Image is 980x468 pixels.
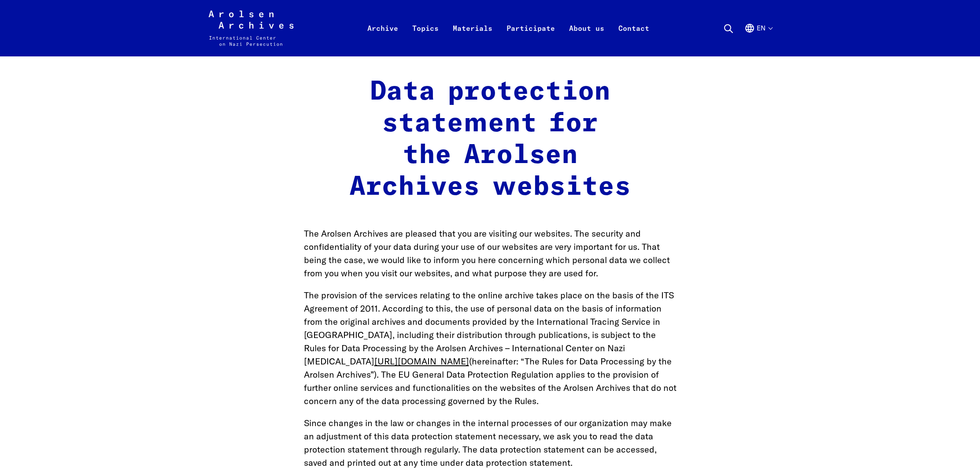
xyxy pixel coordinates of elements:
a: Participate [499,21,562,56]
a: Materials [446,21,499,56]
strong: Data protection statement for the Arolsen Archives websites [349,79,631,201]
nav: Primary [360,11,656,46]
a: Contact [611,21,656,56]
p: The provision of the services relating to the online archive takes place on the basis of the ITS ... [304,289,677,408]
p: The Arolsen Archives are pleased that you are visiting our websites. The security and confidentia... [304,227,677,280]
a: Topics [405,21,446,56]
a: [URL][DOMAIN_NAME] [374,356,469,367]
a: About us [562,21,611,56]
button: English, language selection [744,23,772,55]
a: Archive [360,21,405,56]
